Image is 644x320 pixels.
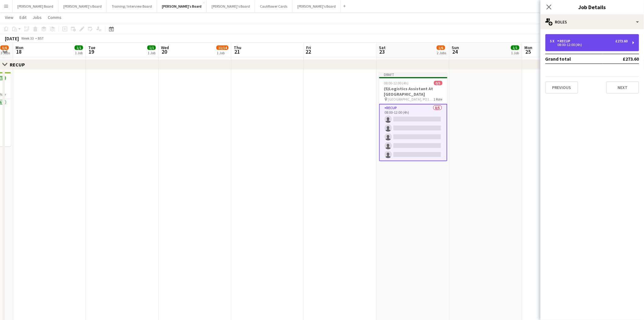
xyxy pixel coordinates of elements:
h3: (5)Logistics Assistant At [GEOGRAPHIC_DATA] [379,86,447,97]
span: 1 Role [434,97,443,101]
button: [PERSON_NAME]'s Board [292,0,341,12]
div: £273.60 [616,39,628,43]
div: 2 Jobs [437,51,446,55]
a: Jobs [30,13,44,21]
td: Grand total [545,54,603,64]
button: [PERSON_NAME]'s Board [58,0,107,12]
span: Fri [306,45,311,50]
span: [GEOGRAPHIC_DATA], PO18 0PS [388,97,434,101]
button: [PERSON_NAME] Board [12,0,58,12]
button: Next [606,81,639,94]
div: Draft [379,72,447,77]
div: 3 Jobs [1,51,10,55]
div: 1 Job [511,51,519,55]
div: 1 Job [148,51,156,55]
span: 22 [306,48,311,55]
span: Mon [525,45,533,50]
span: 1/6 [437,45,445,50]
span: Jobs [33,15,42,20]
td: £273.60 [603,54,639,64]
span: Comms [48,15,61,20]
button: Previous [545,81,578,94]
span: Mon [16,45,23,50]
div: [DATE] [5,35,19,41]
div: 08:00-12:00 (4h) [550,43,628,46]
span: Week 33 [20,36,35,41]
button: Training / Interview Board [107,0,157,12]
h3: Job Details [541,3,644,11]
span: 19 [87,48,95,55]
button: [PERSON_NAME]'s Board [157,0,207,12]
span: Wed [161,45,169,50]
span: 18 [15,48,23,55]
span: 23 [378,48,386,55]
span: 1/1 [75,45,83,50]
div: BST [38,36,44,41]
div: 5 x [550,39,558,43]
span: 24 [451,48,459,55]
div: 1 Job [75,51,83,55]
a: View [2,13,16,21]
span: View [5,15,13,20]
div: RECUP [10,62,30,68]
span: Sun [452,45,459,50]
button: [PERSON_NAME]'s Board [207,0,255,12]
span: 08:00-12:00 (4h) [384,81,409,85]
span: 0/5 [434,81,443,85]
div: RECUP [558,39,573,43]
span: Thu [234,45,241,50]
span: 25 [524,48,533,55]
span: 11/14 [216,45,229,50]
span: 1/1 [147,45,156,50]
span: Edit [19,15,26,20]
a: Edit [17,13,29,21]
a: Comms [45,13,64,21]
div: Roles [541,15,644,29]
span: 5/6 [0,45,9,50]
span: 20 [160,48,169,55]
span: Tue [88,45,95,50]
span: Sat [379,45,386,50]
span: 1/1 [511,45,520,50]
button: Cauliflower Cards [255,0,292,12]
app-card-role: RECUP0/508:00-12:00 (4h) [379,104,447,161]
div: 1 Job [217,51,228,55]
app-job-card: Draft08:00-12:00 (4h)0/5(5)Logistics Assistant At [GEOGRAPHIC_DATA] [GEOGRAPHIC_DATA], PO18 0PS1 ... [379,72,447,161]
span: 21 [233,48,241,55]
